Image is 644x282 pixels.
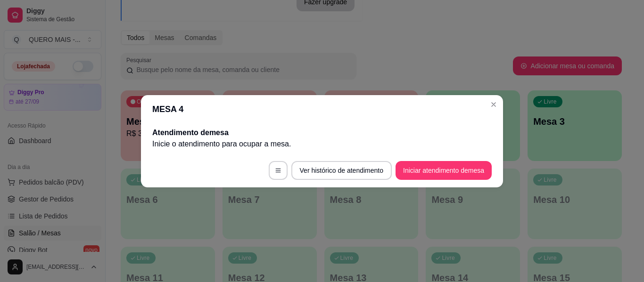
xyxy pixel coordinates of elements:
[141,95,503,123] header: MESA 4
[152,138,492,150] p: Inicie o atendimento para ocupar a mesa .
[152,127,492,138] h2: Atendimento de mesa
[291,161,392,180] button: Ver histórico de atendimento
[486,97,501,112] button: Close
[396,161,492,180] button: Iniciar atendimento demesa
